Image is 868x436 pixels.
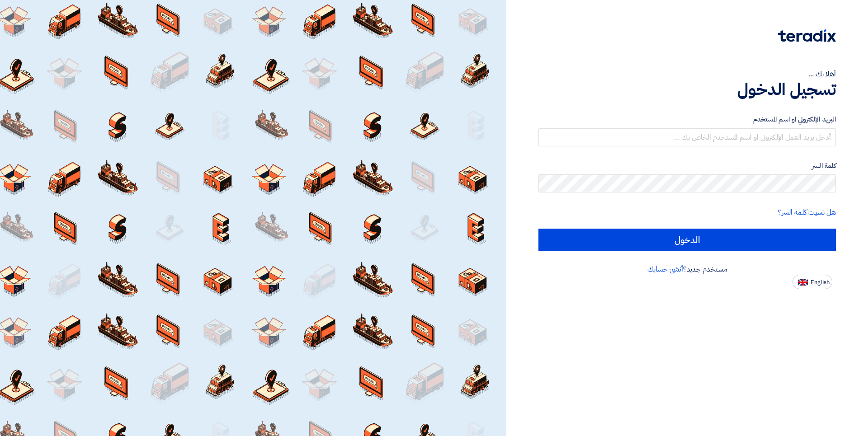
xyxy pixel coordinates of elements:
[538,264,836,275] div: مستخدم جديد؟
[538,229,836,251] input: الدخول
[538,128,836,146] input: أدخل بريد العمل الإلكتروني او اسم المستخدم الخاص بك ...
[538,114,836,125] label: البريد الإلكتروني او اسم المستخدم
[811,279,830,286] span: English
[793,275,832,289] button: English
[538,80,836,99] h1: تسجيل الدخول
[538,69,836,80] div: أهلا بك ...
[538,161,836,171] label: كلمة السر
[798,279,808,286] img: en-US.png
[778,207,836,218] a: هل نسيت كلمة السر؟
[647,264,683,275] a: أنشئ حسابك
[778,29,836,42] img: Teradix logo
